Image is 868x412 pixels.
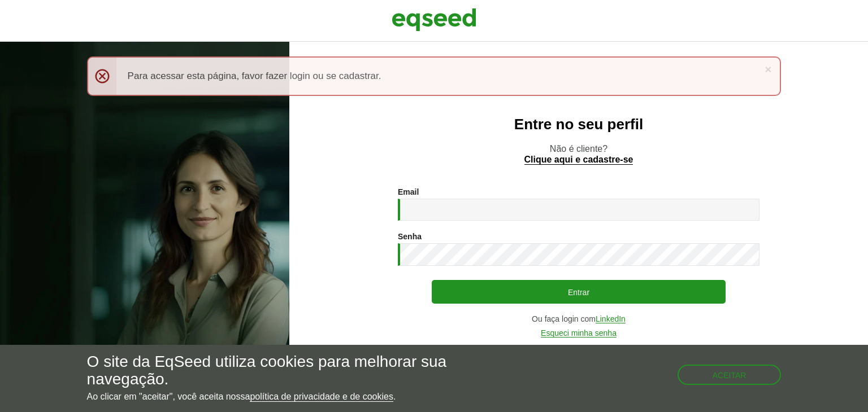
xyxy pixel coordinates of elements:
[87,353,504,388] h5: O site da EqSeed utiliza cookies para melhorar sua navegação.
[87,391,504,402] p: Ao clicar em "aceitar", você aceita nossa .
[398,188,419,196] label: Email
[432,280,726,304] button: Entrar
[250,392,393,402] a: política de privacidade e de cookies
[312,116,845,133] h2: Entre no seu perfil
[398,233,422,240] label: Senha
[596,315,626,323] a: LinkedIn
[398,315,759,323] div: Ou faça login com
[87,56,782,96] div: Para acessar esta página, favor fazer login ou se cadastrar.
[524,155,633,165] a: Clique aqui e cadastre-se
[312,143,845,165] p: Não é cliente?
[541,329,617,338] a: Esqueci minha senha
[765,63,771,75] a: ×
[392,6,476,34] img: EqSeed Logo
[678,365,782,385] button: Aceitar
